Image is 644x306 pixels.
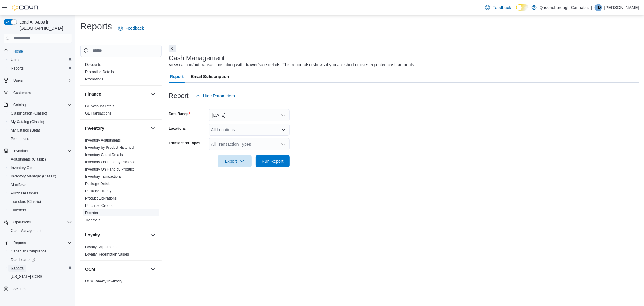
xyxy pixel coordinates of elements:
a: Dashboards [8,256,37,263]
span: GL Account Totals [85,104,114,109]
span: Operations [13,220,31,225]
a: Dashboards [6,256,74,264]
a: Canadian Compliance [8,248,49,255]
span: Inventory by Product Historical [85,145,134,150]
p: | [591,4,592,11]
button: Reports [11,239,28,246]
span: Package History [85,189,111,194]
button: Manifests [6,181,74,189]
span: My Catalog (Classic) [11,119,44,124]
span: Catalog [13,103,26,107]
span: Inventory Manager (Classic) [11,174,56,179]
h1: Reports [80,20,112,32]
span: Inventory Manager (Classic) [8,173,72,180]
span: Inventory Count [8,164,72,171]
button: Adjustments (Classic) [6,155,74,164]
span: TD [596,4,601,11]
button: Next [169,45,176,52]
button: Reports [6,64,74,73]
span: My Catalog (Classic) [8,118,72,125]
button: Finance [85,91,148,97]
span: Users [11,57,20,62]
span: Reports [11,239,72,246]
a: Classification (Classic) [8,110,50,117]
button: Inventory Count [6,164,74,172]
span: Load All Apps in [GEOGRAPHIC_DATA] [17,19,72,31]
button: Users [1,76,74,85]
span: Report [170,70,184,83]
span: My Catalog (Beta) [11,128,40,133]
div: Inventory [80,137,162,226]
span: Promotions [85,77,104,82]
input: Dark Mode [516,4,529,11]
a: Settings [11,285,29,293]
span: Package Details [85,181,111,186]
span: Transfers [8,207,72,214]
a: My Catalog (Beta) [8,127,43,134]
a: Inventory Manager (Classic) [8,173,59,180]
a: Reports [8,65,26,72]
div: Finance [80,103,162,119]
span: Loyalty Redemption Values [85,252,129,257]
button: Cash Management [6,226,74,235]
span: Inventory Count Details [85,152,123,157]
a: Inventory by Product Historical [85,145,134,150]
a: Reports [8,265,26,272]
a: Users [8,56,23,63]
a: [US_STATE] CCRS [8,273,45,280]
a: Inventory On Hand by Product [85,167,134,171]
span: Settings [11,285,72,293]
span: Hide Parameters [203,93,235,99]
span: Canadian Compliance [11,249,46,254]
span: Dashboards [11,257,35,262]
img: Cova [12,5,39,11]
a: Feedback [483,2,513,14]
span: Reports [11,266,24,271]
h3: Finance [85,91,101,97]
span: Dashboards [8,256,72,263]
button: Run Report [256,155,290,167]
span: Inventory Adjustments [85,138,121,143]
label: Transaction Types [169,141,200,145]
button: Inventory [85,125,148,131]
span: Users [11,77,72,84]
button: [DATE] [209,109,290,121]
span: Manifests [11,182,26,187]
span: Reports [13,240,26,245]
span: Inventory Count [11,165,37,170]
a: Package History [85,189,111,193]
button: Reports [1,239,74,247]
button: Open list of options [281,127,286,132]
a: Customers [11,89,33,96]
span: Settings [13,287,26,291]
button: Purchase Orders [6,189,74,197]
span: Washington CCRS [8,273,72,280]
span: Purchase Orders [85,203,113,208]
a: Discounts [85,63,101,67]
h3: OCM [85,266,95,272]
div: Loyalty [80,243,162,260]
button: Catalog [1,101,74,109]
button: My Catalog (Beta) [6,126,74,135]
label: Locations [169,126,186,131]
a: Package Details [85,182,111,186]
span: Operations [11,219,72,226]
span: Promotion Details [85,70,114,74]
span: Promotions [11,136,29,141]
span: Reports [8,65,72,72]
div: View cash in/out transactions along with drawer/safe details. This report also shows if you are s... [169,62,415,68]
button: Promotions [6,135,74,143]
a: Transfers [85,218,100,222]
button: Reports [6,264,74,272]
span: Home [11,47,72,55]
button: Export [218,155,252,167]
a: Feedback [116,22,146,34]
a: Home [11,48,25,55]
p: [PERSON_NAME] [604,4,639,11]
a: Promotions [8,135,32,142]
a: Inventory Transactions [85,174,122,179]
h3: Loyalty [85,232,100,238]
span: Purchase Orders [8,190,72,197]
a: Adjustments (Classic) [8,156,48,163]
